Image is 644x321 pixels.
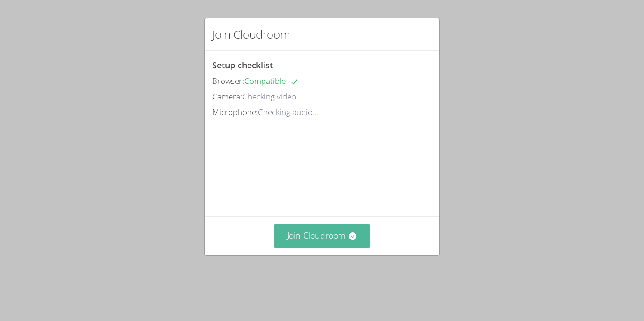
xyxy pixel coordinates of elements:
[242,91,302,102] span: Checking video...
[212,59,273,71] span: Setup checklist
[212,107,258,117] span: Microphone:
[212,26,290,43] h2: Join Cloudroom
[212,91,242,102] span: Camera:
[212,75,244,86] span: Browser:
[258,107,318,117] span: Checking audio...
[274,224,371,247] button: Join Cloudroom
[244,75,299,86] span: Compatible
